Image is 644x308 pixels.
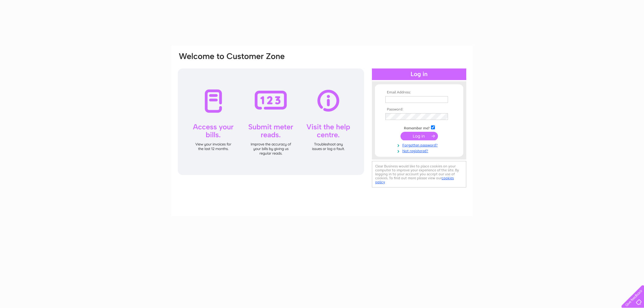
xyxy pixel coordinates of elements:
a: cookies policy [375,176,454,184]
th: Password: [384,107,454,112]
th: Email Address: [384,90,454,95]
div: Clear Business would like to place cookies on your computer to improve your experience of the sit... [372,161,466,187]
a: Forgotten password? [385,142,454,148]
td: Remember me? [384,124,454,131]
input: Submit [401,132,438,140]
a: Not registered? [385,148,454,153]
